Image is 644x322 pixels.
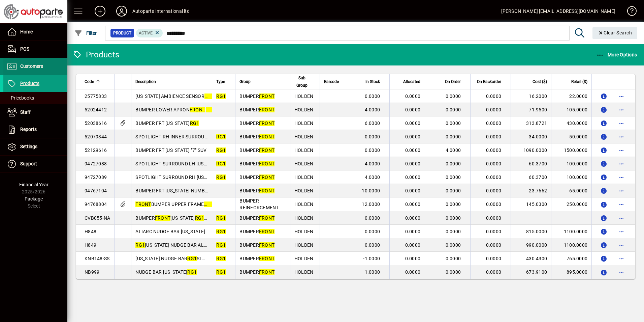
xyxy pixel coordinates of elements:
span: H849 [85,242,96,248]
span: 52024412 [85,107,107,112]
span: BUMPER [239,93,275,99]
em: FRONT [155,215,170,221]
span: HOLDEN [294,256,314,261]
span: [US_STATE] NUDGE BAR ALI ARC [135,242,216,248]
span: BUMPER FRT [US_STATE] "7" SUV [135,147,206,153]
span: 0.0000 [486,120,502,126]
div: Allocated [394,78,426,85]
button: More options [616,104,627,115]
span: 0.0000 [365,215,380,221]
span: 0.0000 [446,242,461,248]
td: 1500.0000 [551,143,591,157]
span: In Stock [365,78,380,85]
span: 0.0000 [365,134,380,139]
td: 1100.0000 [551,238,591,252]
span: 0.0000 [405,256,421,261]
span: HOLDEN [294,242,314,248]
span: [US_STATE] NUDGE BAR STAINLESS [135,256,221,261]
span: 0.0000 [486,229,502,234]
button: Filter [73,27,99,39]
span: BUMPER FRT [US_STATE] [135,120,199,126]
span: BUMPER [239,120,275,126]
span: 0.0000 [446,134,461,139]
button: More options [616,226,627,237]
span: 12.0000 [362,202,380,207]
span: More Options [596,52,637,57]
span: Allocated [403,78,420,85]
span: POS [20,46,29,52]
span: Cost ($) [533,78,547,85]
span: Active [139,31,153,35]
span: 52079344 [85,134,107,139]
span: BUMPER [US_STATE] [US_STATE] [135,215,229,221]
div: On Order [434,78,467,85]
span: BUMPER [239,175,275,180]
span: ALIARC NUDGE BAR [US_STATE] [135,229,205,234]
button: More options [616,240,627,250]
span: Settings [20,144,37,149]
span: Support [20,161,37,166]
span: HOLDEN [294,175,314,180]
em: FRONT [259,134,275,139]
div: Barcode [324,78,345,85]
span: Retail ($) [571,78,587,85]
span: 0.0000 [405,161,421,166]
button: More options [616,199,627,210]
em: RG1 [216,175,226,180]
span: 0.0000 [365,229,380,234]
em: FRONT [259,175,275,180]
div: Description [135,78,208,85]
em: RG1 [204,93,214,99]
td: 60.3700 [511,157,551,170]
span: 0.0000 [446,107,461,112]
td: 65.0000 [551,184,591,197]
div: Sub Group [294,74,316,89]
a: Home [3,24,67,41]
span: BUMPER [239,242,275,248]
span: 0.0000 [405,147,421,153]
span: 0.0000 [405,134,421,139]
span: 0.0000 [365,147,380,153]
em: RG1 [216,93,226,99]
span: CVB055-NA [85,215,110,221]
span: 94727088 [85,161,107,166]
span: HOLDEN [294,269,314,275]
span: 0.0000 [446,188,461,193]
em: RG1 [135,242,145,248]
div: On Backorder [475,78,507,85]
em: RG1 [187,269,197,275]
span: Type [216,78,225,85]
span: 52038616 [85,120,107,126]
span: 94768804 [85,202,107,207]
span: Barcode [324,78,339,85]
span: Staff [20,109,31,115]
span: 0.0000 [446,175,461,180]
em: RG1 [216,242,226,248]
em: RG1 [187,256,197,261]
span: 0.0000 [486,147,502,153]
span: 0.0000 [446,202,461,207]
em: FRONT [259,147,275,153]
span: 0.0000 [365,242,380,248]
span: BUMPER UPPER FRAME [US_STATE] [135,202,237,207]
span: -1.0000 [363,256,380,261]
span: Customers [20,63,43,69]
div: Autoparts International ltd [132,6,190,17]
div: Code [85,78,110,85]
span: Package [25,196,43,202]
em: FRONT [259,188,275,193]
span: On Order [445,78,461,85]
span: BUMPER REINFORCEMENT [239,198,279,210]
span: BUMPER [239,107,275,112]
span: SPOTLIGHT SURROUND LH [US_STATE] 7 [135,161,225,166]
em: RG1 [206,107,216,112]
span: 94727089 [85,175,107,180]
span: 0.0000 [446,161,461,166]
button: Add [89,5,111,17]
td: 105.0000 [551,103,591,116]
span: Description [135,78,156,85]
button: Clear [592,27,638,39]
span: 4.0000 [365,175,380,180]
button: More options [616,118,627,129]
span: 0.0000 [486,175,502,180]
